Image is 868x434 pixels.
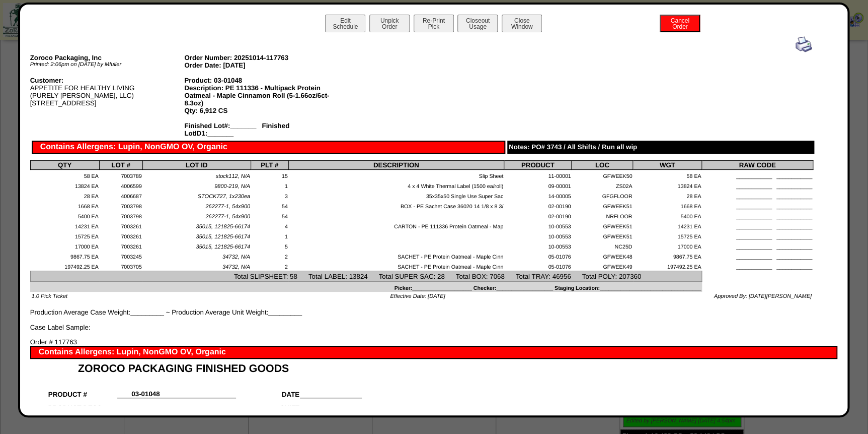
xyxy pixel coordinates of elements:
td: NC25D [572,240,633,251]
td: 9867.75 EA [30,251,99,261]
td: 13824 EA [30,180,99,190]
div: Customer: [30,77,185,84]
td: 7003245 [99,251,142,261]
th: WGT [633,161,702,170]
td: ____________ ____________ [702,240,813,251]
td: ____________ ____________ [702,261,813,271]
td: 09-00001 [504,180,571,190]
td: CARTON - PE 111336 Protein Oatmeal - Map [288,220,504,230]
div: Finished Lot#:_______ Finished LotID1:_______ [184,122,339,137]
span: 1.0 Pick Ticket [32,293,67,299]
td: Slip Sheet [288,170,504,180]
div: Qty: 6,912 CS [184,107,339,114]
div: Contains Allergens: Lupin, NonGMO OV, Organic [32,141,506,154]
span: 35015, 121825-66174 [196,234,250,240]
td: ____________ ____________ [702,190,813,200]
td: 2 [251,251,288,261]
th: QTY [30,161,99,170]
td: 1 [251,180,288,190]
button: CancelOrder [660,15,700,32]
td: 7003261 [99,230,142,240]
span: 34732, N/A [222,264,250,270]
td: 28 EA [633,190,702,200]
span: 35015, 121825-66174 [196,244,250,250]
td: 54 [251,210,288,220]
td: GFWEEK50 [572,170,633,180]
td: 4 [251,220,288,230]
td: ____________ ____________ [702,220,813,230]
span: 9800-219, N/A [214,183,250,190]
td: 3 [251,190,288,200]
td: PRODUCT # [48,384,118,398]
div: Product: 03-01048 [184,77,339,84]
td: 7003789 [99,170,142,180]
div: Description: PE 111336 - Multipack Protein Oatmeal - Maple Cinnamon Roll (5-1.66oz/6ct-8.3oz) [184,84,339,107]
div: Contains Allergens: Lupin, NonGMO OV, Organic [30,346,837,359]
td: 9867.75 EA [633,251,702,261]
td: 4006687 [99,190,142,200]
td: 7003798 [99,200,142,210]
td: 13824 EA [633,180,702,190]
td: DATE [236,384,300,398]
a: CloseWindow [501,23,543,30]
td: GFWEEK48 [572,251,633,261]
th: LOC [572,161,633,170]
td: 197492.25 EA [30,261,99,271]
td: 15 [251,170,288,180]
td: PRODUCT DESC [48,398,118,412]
td: ____________ ____________ [702,170,813,180]
td: 14231 EA [30,220,99,230]
td: 58 EA [30,170,99,180]
td: 05-01076 [504,251,571,261]
td: 58 EA [633,170,702,180]
td: BOX - PE Sachet Case 36020 14 1/8 x 8 3/ [288,200,504,210]
span: Approved By: [DATE][PERSON_NAME] [714,293,812,299]
td: 03-01048 [117,384,174,398]
td: 17000 EA [30,240,99,251]
span: 34732, N/A [222,254,250,260]
td: Total SLIPSHEET: 58 Total LABEL: 13824 Total SUPER SAC: 28 Total BOX: 7068 Total TRAY: 46956 Tota... [30,271,701,282]
th: DESCRIPTION [288,161,504,170]
td: 10-00553 [504,240,571,251]
td: GFWEEK51 [572,220,633,230]
img: print.gif [796,36,812,52]
div: Production Average Case Weight:_________ ~ Production Average Unit Weight:_________ Case Label Sa... [30,36,813,331]
td: 35x35x50 Single Use Super Sac [288,190,504,200]
td: 28 EA [30,190,99,200]
td: 15725 EA [633,230,702,240]
td: 5400 EA [633,210,702,220]
td: 5 [251,240,288,251]
div: Printed: 2:06pm on [DATE] by Mfuller [30,61,185,68]
td: ZOROCO PACKAGING FINISHED GOODS [48,359,362,375]
td: 10-00553 [504,230,571,240]
span: 262277-1, 54x900 [205,214,250,220]
td: 1 [251,230,288,240]
span: STOCK727, 1x230ea [198,194,250,200]
td: 14-00005 [504,190,571,200]
span: Effective Date: [DATE] [390,293,445,299]
td: Picker:____________________ Checker:___________________ Staging Location:________________________... [30,282,701,292]
td: SACHET - PE Protein Oatmeal - Maple Cinn [288,261,504,271]
td: 4006599 [99,180,142,190]
td: 05-01076 [504,261,571,271]
td: ____________ ____________ [702,230,813,240]
span: 35015, 121825-66174 [196,224,250,230]
div: Zoroco Packaging, Inc [30,54,185,61]
div: APPETITE FOR HEALTHY LIVING (PURELY [PERSON_NAME], LLC) [STREET_ADDRESS] [30,77,185,107]
td: ____________ ____________ [702,251,813,261]
button: UnpickOrder [369,15,410,32]
button: EditSchedule [325,15,365,32]
td: ZS02A [572,180,633,190]
td: GFWEEK49 [572,261,633,271]
td: 5400 EA [30,210,99,220]
td: 7003261 [99,220,142,230]
td: 1668 EA [30,200,99,210]
td: NRFLOOR [572,210,633,220]
span: 262277-1, 54x900 [205,204,250,210]
td: 54 [251,200,288,210]
th: PRODUCT [504,161,571,170]
td: 4 x 4 White Thermal Label (1500 ea/roll) [288,180,504,190]
div: Order Date: [DATE] [184,61,339,69]
th: LOT # [99,161,142,170]
td: ____________ ____________ [702,180,813,190]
